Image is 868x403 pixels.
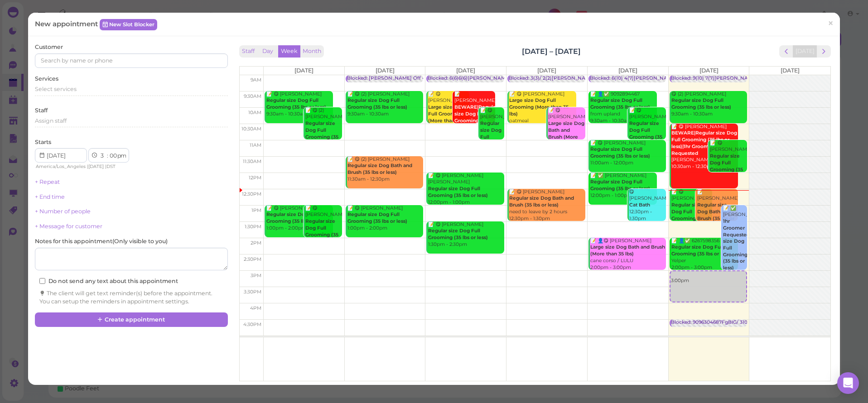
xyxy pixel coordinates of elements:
label: Do not send any text about this appointment [39,277,178,285]
span: [DATE] [376,67,395,74]
span: 11:30am [243,158,261,164]
b: Regular size Dog Full Grooming (35 lbs or less) [347,211,407,224]
div: Blocked: 9096304687FgBIG/ 3104031253 • appointment [671,319,802,326]
span: [DATE] [537,67,556,74]
button: Month [300,45,324,58]
label: Starts [35,138,51,146]
div: Blocked: 3(3)/ 2(2)[PERSON_NAME] • appointment [509,75,630,82]
div: 📝 😋 [PERSON_NAME] 9:30am - 10:30am [266,91,333,118]
span: 2pm [251,240,261,246]
b: BEWARE|Regular size Dog Full Grooming (35 lbs or less) [454,104,497,130]
span: Assign staff [35,117,67,124]
div: 📝 😋 [PERSON_NAME] oatmeal 9:30am - 10:30am [509,91,576,131]
div: Blocked: 6(6)6(6)[PERSON_NAME] • appointment [428,75,546,82]
div: 📝 😋 [PERSON_NAME] 1:00pm - 2:00pm [305,205,342,259]
div: Blocked: 9(10) 7(7)[PERSON_NAME] • appointment [671,75,793,82]
button: Staff [239,45,257,58]
span: 12pm [249,175,261,181]
span: 3:30pm [244,289,261,295]
div: 📝 😋 [PERSON_NAME] 1:00pm - 2:00pm [266,205,333,232]
b: Regular size Dog Full Grooming (35 lbs or less) [428,186,488,198]
span: 1pm [251,207,261,213]
div: 📝 😋 [PERSON_NAME] [PERSON_NAME] 12:00pm - 1:00pm [428,173,504,206]
div: 😋 [PERSON_NAME] 12:30pm - 1:30pm [629,189,666,222]
span: New appointment [35,19,100,28]
div: 📝 😋 [PERSON_NAME] [PERSON_NAME] 10:30am - 12:30pm [671,124,738,170]
b: Regular size Dog Full Grooming (35 lbs or less) [590,146,650,159]
div: 📝 😋 [PERSON_NAME] 10:00am - 11:00am [629,107,666,161]
div: Open Intercom Messenger [837,372,859,394]
div: 😋 (2) [PERSON_NAME] 9:30am - 10:30am [671,91,747,118]
a: + Repeat [35,178,60,185]
b: BEWARE|Regular size Dog Full Grooming (35 lbs or less)|1hr Groomer Requested [671,130,737,156]
label: Notes for this appointment ( Only visible to you ) [35,237,168,245]
b: Regular size Dog Full Grooming (35 lbs or less) [266,97,326,110]
button: Week [278,45,300,58]
label: Customer [35,43,63,51]
span: 9am [251,77,261,83]
span: [DATE] [294,67,313,74]
span: 10:30am [241,126,261,132]
div: 📝 😋 (2) [PERSON_NAME] 11:30am - 12:30pm [347,156,423,183]
span: 2:30pm [244,256,261,262]
span: [DATE] [781,67,800,74]
b: Regular size Dog Full Grooming (35 lbs or less) [671,244,731,257]
div: | | [35,163,136,171]
b: Regular size Dog Full Grooming (35 lbs or less) [347,97,407,110]
span: [DATE] [88,163,104,169]
span: 9:30am [244,93,261,99]
b: Large size Dog Full Grooming (More than 35 lbs) [428,104,464,130]
b: Large size Dog Bath and Brush (More than 35 lbs) [548,120,584,146]
span: [DATE] [699,67,719,74]
span: DST [106,163,116,169]
div: 📝 😋 [PERSON_NAME] 11:00am - 12:00pm [709,140,747,193]
div: 📝 😋 [PERSON_NAME] 1:30pm - 2:30pm [428,221,504,248]
div: 📝 [PERSON_NAME] new schnauzer [PERSON_NAME] 9:30am - 10:30am [454,91,495,158]
div: 📝 [PERSON_NAME] 12:30pm - 1:30pm [697,189,738,242]
input: Do not send any text about this appointment [39,278,45,284]
b: Regular size Dog Full Grooming (35 lbs or less) [428,228,488,240]
div: 📝 😋 [PERSON_NAME] 12:30pm - 1:30pm [671,189,712,242]
div: 📝 😋 [PERSON_NAME] need to leave by 2 hours 12:30pm - 1:30pm [509,189,585,222]
div: 📝 😋 [PERSON_NAME] yorkie 10:00am - 11:00am [480,107,504,181]
b: Regular size Dog Bath and Brush (35 lbs or less) [509,195,574,208]
span: [DATE] [618,67,637,74]
b: Regular size Dog Full Grooming (35 lbs or less) [671,97,731,110]
b: Regular size Dog Full Grooming (35 lbs or less) [266,211,326,224]
a: + End time [35,193,65,200]
div: 📝 ✅ [PERSON_NAME] [PERSON_NAME] 1:00pm - 3:00pm [723,205,747,292]
span: 1:30pm [245,224,261,230]
div: 📝 👤😋 [PERSON_NAME] cane corso / LULU 2:00pm - 3:00pm [590,238,666,271]
button: next [817,45,831,58]
label: Staff [35,106,48,115]
input: Search by name or phone [35,53,227,68]
span: [DATE] [456,67,475,74]
div: 📝 ✅ [PERSON_NAME] 12:00pm - 1:00pm [590,173,657,199]
b: Regular size Dog Full Grooming (35 lbs or less) [590,179,650,192]
b: Regular size Dog Full Grooming (35 lbs or less) [590,97,650,110]
div: 📝 😋 [PERSON_NAME] 9:30am - 10:30am [428,91,469,144]
span: Select services [35,86,77,92]
span: × [828,17,834,30]
a: New Slot Blocker [100,19,157,30]
b: Regular size Dog Full Grooming (35 lbs or less) [305,120,338,146]
div: 📝 👤✅ 6267598356 Yelper 2:00pm - 3:00pm [671,238,738,271]
button: Create appointment [35,312,227,327]
b: Regular size Dog Full Grooming (35 lbs or less) [305,218,338,244]
div: The client will get text reminder(s) before the appointment. You can setup the reminders in appoi... [39,289,223,306]
span: 3pm [251,273,261,278]
h2: [DATE] – [DATE] [522,46,581,57]
span: 12:30pm [242,191,261,197]
b: Cat Bath [629,202,650,208]
b: Regular size Dog Bath and Brush (35 lbs or less) [697,202,734,228]
b: Regular size Dog Full Grooming (35 lbs or less) [480,120,505,159]
button: Day [257,45,279,58]
span: America/Los_Angeles [36,163,86,169]
div: Blocked: 6(10) 4(7)[PERSON_NAME] • appointment [590,75,712,82]
div: 📝 😋 [PERSON_NAME] 1:00pm - 2:00pm [347,205,423,232]
button: prev [779,45,793,58]
div: 3:00pm [670,271,746,284]
b: Regular size Dog Full Grooming (35 lbs or less) [629,120,662,146]
b: 1hr Groomer Requested|Regular size Dog Full Grooming (35 lbs or less) [723,218,770,271]
a: + Number of people [35,208,91,215]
